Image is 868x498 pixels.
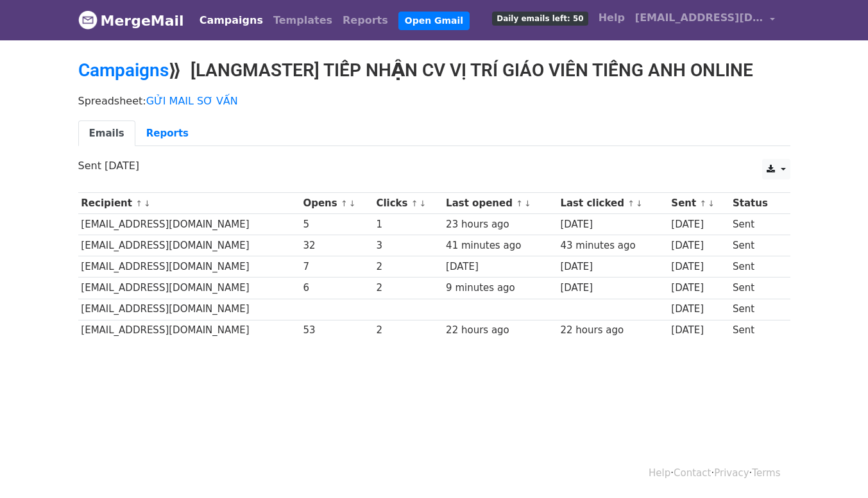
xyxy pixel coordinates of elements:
div: 43 minutes ago [560,238,665,253]
td: Sent [729,214,782,235]
div: 2 [376,281,439,295]
div: 41 minutes ago [446,238,554,253]
a: ↓ [524,199,531,208]
a: ↑ [627,199,634,208]
div: 3 [376,238,439,253]
div: [DATE] [671,238,726,253]
div: [DATE] [446,260,554,274]
th: Sent [668,193,730,214]
a: Reports [337,8,393,33]
a: ↑ [516,199,523,208]
th: Status [729,193,782,214]
div: [DATE] [560,281,665,295]
a: [EMAIL_ADDRESS][DOMAIN_NAME] [630,5,780,35]
th: Opens [300,193,373,214]
a: MergeMail [78,7,184,34]
a: ↓ [144,199,151,208]
div: [DATE] [560,260,665,274]
th: Clicks [373,193,443,214]
a: ↑ [699,199,706,208]
div: 1 [376,217,439,232]
td: [EMAIL_ADDRESS][DOMAIN_NAME] [78,278,300,299]
td: Sent [729,299,782,320]
td: Sent [729,235,782,256]
a: ↓ [349,199,356,208]
div: 9 minutes ago [446,281,554,295]
div: 22 hours ago [446,323,554,338]
a: ↑ [135,199,142,208]
a: ↑ [341,199,348,208]
span: [EMAIL_ADDRESS][DOMAIN_NAME] [635,10,763,26]
th: Last opened [443,193,557,214]
a: Campaigns [194,8,268,33]
span: Daily emails left: 50 [492,12,588,26]
td: [EMAIL_ADDRESS][DOMAIN_NAME] [78,256,300,278]
a: Reports [135,120,200,147]
div: 5 [303,217,370,232]
a: Campaigns [78,60,169,81]
p: Spreadsheet: [78,94,790,108]
div: [DATE] [671,260,726,274]
a: ↓ [708,199,715,208]
h2: ⟫ [LANGMASTER] TIẾP NHẬN CV VỊ TRÍ GIÁO VIÊN TIẾNG ANH ONLINE [78,60,790,81]
div: 22 hours ago [560,323,665,338]
div: 2 [376,260,439,274]
td: [EMAIL_ADDRESS][DOMAIN_NAME] [78,299,300,320]
a: Open Gmail [398,12,470,30]
div: [DATE] [671,323,726,338]
a: Help [649,467,670,479]
a: Templates [268,8,337,33]
a: Terms [752,467,780,479]
a: Emails [78,120,135,147]
div: [DATE] [671,281,726,295]
td: [EMAIL_ADDRESS][DOMAIN_NAME] [78,235,300,256]
div: 7 [303,260,370,274]
div: 53 [303,323,370,338]
div: 6 [303,281,370,295]
th: Last clicked [557,193,668,214]
a: Daily emails left: 50 [487,5,593,31]
img: MergeMail logo [78,10,98,29]
td: [EMAIL_ADDRESS][DOMAIN_NAME] [78,320,300,341]
p: Sent [DATE] [78,159,790,172]
a: ↑ [411,199,418,208]
td: Sent [729,320,782,341]
td: [EMAIL_ADDRESS][DOMAIN_NAME] [78,214,300,235]
div: 23 hours ago [446,217,554,232]
div: 2 [376,323,439,338]
td: Sent [729,278,782,299]
a: GỬI MAIL SƠ VẤN [146,95,238,107]
div: [DATE] [671,302,726,317]
a: Privacy [714,467,749,479]
div: 32 [303,238,370,253]
div: [DATE] [671,217,726,232]
a: Help [593,5,630,31]
div: [DATE] [560,217,665,232]
th: Recipient [78,193,300,214]
a: ↓ [420,199,427,208]
a: ↓ [636,199,643,208]
td: Sent [729,256,782,278]
a: Contact [674,467,711,479]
